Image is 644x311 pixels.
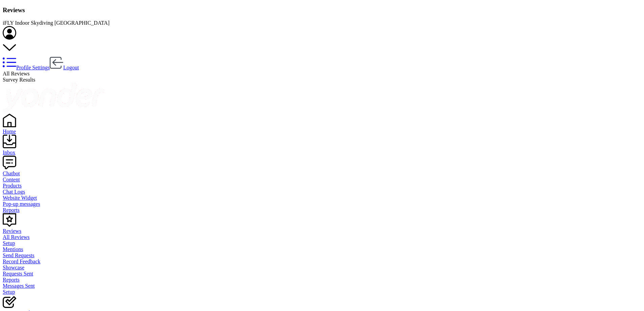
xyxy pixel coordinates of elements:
a: Home [3,123,641,135]
h3: Reviews [3,6,641,14]
div: Home [3,129,641,135]
a: Send Requests [3,252,641,259]
div: Chatbot [3,171,641,177]
div: iFLY Indoor Skydiving [GEOGRAPHIC_DATA] [3,20,641,26]
div: Inbox [3,150,641,156]
a: Mentions [3,246,641,252]
img: yonder-white-logo.png [3,83,104,112]
a: Profile Settings [3,65,50,70]
a: Setup [3,240,641,246]
div: Reviews [3,228,641,234]
a: Requests Sent [3,271,641,277]
a: Reports [3,277,641,283]
a: Setup [3,289,641,295]
a: Chat Logs [3,189,641,195]
a: All Reviews [3,234,641,240]
a: Website Widget [3,195,641,201]
a: Showcase [3,265,641,271]
a: Record Feedback [3,259,641,265]
a: Products [3,183,641,189]
a: Chatbot [3,164,641,177]
a: Reports [3,207,641,213]
span: Survey Results [3,77,35,83]
a: Inbox [3,143,641,156]
a: Content [3,177,641,183]
a: Reviews [3,222,641,234]
a: Logout [50,65,79,70]
a: Pop-up messages [3,201,641,207]
a: Messages Sent [3,283,641,289]
span: All Reviews [3,71,30,76]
